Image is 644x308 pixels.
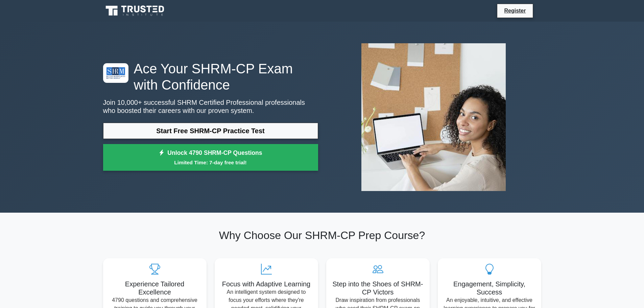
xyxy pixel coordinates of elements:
h5: Experience Tailored Excellence [109,280,201,296]
small: Limited Time: 7-day free trial! [112,159,310,166]
h5: Focus with Adaptive Learning [220,280,313,288]
a: Start Free SHRM-CP Practice Test [103,123,318,139]
h5: Step into the Shoes of SHRM-CP Victors [332,280,424,296]
h1: Ace Your SHRM-CP Exam with Confidence [103,61,318,93]
h5: Engagement, Simplicity, Success [443,280,536,296]
h2: Why Choose Our SHRM-CP Prep Course? [103,229,541,242]
a: Register [500,6,530,15]
a: Unlock 4790 SHRM-CP QuestionsLimited Time: 7-day free trial! [103,144,318,171]
p: Join 10,000+ successful SHRM Certified Professional professionals who boosted their careers with ... [103,98,318,115]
